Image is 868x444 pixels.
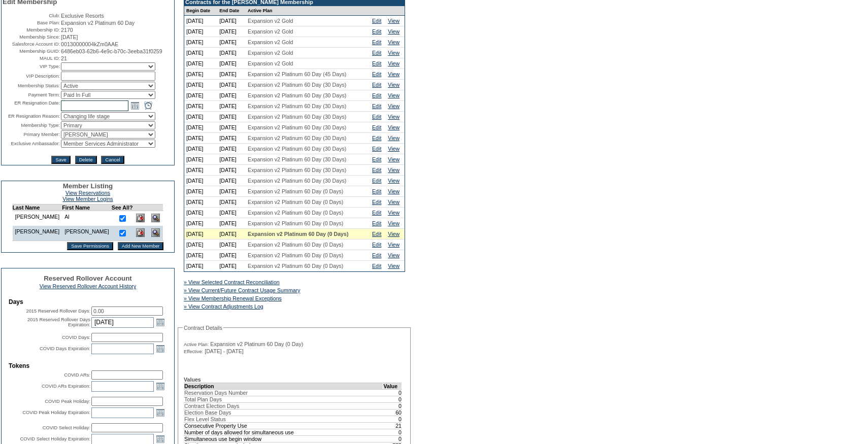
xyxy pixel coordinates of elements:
[184,112,217,122] td: [DATE]
[388,146,399,152] a: View
[184,287,301,293] a: » View Current/Future Contract Usage Summary
[184,69,217,80] td: [DATE]
[155,317,166,328] a: Open the calendar popup.
[22,410,90,415] label: COVID Peak Holiday Expiration:
[248,103,346,109] span: Expansion v2 Platinum 60 Day (30 Days)
[62,211,112,226] td: Al
[248,210,343,216] span: Expansion v2 Platinum 60 Day (0 Days)
[3,48,60,54] td: Membership GUID:
[184,303,263,310] a: » View Contract Adjustments Log
[217,80,246,90] td: [DATE]
[372,92,381,98] a: Edit
[372,156,381,162] a: Edit
[383,383,402,389] td: Value
[217,218,246,229] td: [DATE]
[248,242,343,248] span: Expansion v2 Platinum 60 Day (0 Days)
[372,220,381,226] a: Edit
[3,140,60,148] td: Exclusive Ambassador:
[217,133,246,144] td: [DATE]
[383,389,402,396] td: 0
[205,348,244,354] span: [DATE] - [DATE]
[3,82,60,90] td: Membership Status:
[67,242,113,250] input: Save Permissions
[372,39,381,45] a: Edit
[184,133,217,144] td: [DATE]
[44,275,132,282] span: Reserved Rollover Account
[26,309,90,314] label: 2015 Reserved Rollover Days:
[388,156,399,162] a: View
[217,165,246,176] td: [DATE]
[372,263,381,269] a: Edit
[61,13,104,19] span: Exclusive Resorts
[184,396,222,402] span: Total Plan Days
[63,182,113,190] span: Member Listing
[61,41,118,47] span: 00130000004kZm0AAE
[118,242,164,250] input: Add New Member
[184,279,280,285] a: » View Selected Contract Reconciliation
[184,295,282,301] a: » View Membership Renewal Exceptions
[184,80,217,90] td: [DATE]
[61,20,135,26] span: Expansion v2 Platinum 60 Day
[372,242,381,248] a: Edit
[388,114,399,120] a: View
[383,396,402,402] td: 0
[151,228,160,237] img: View Dashboard
[184,250,217,261] td: [DATE]
[155,343,166,354] a: Open the calendar popup.
[388,82,399,88] a: View
[101,156,124,164] input: Cancel
[372,50,381,56] a: Edit
[217,112,246,122] td: [DATE]
[184,349,203,355] span: Effective:
[184,403,239,409] span: Contract Election Days
[248,50,293,56] span: Expansion v2 Gold
[129,100,141,111] a: Open the calendar popup.
[3,100,60,111] td: ER Resignation Date:
[184,144,217,154] td: [DATE]
[3,55,60,61] td: MAUL ID:
[372,146,381,152] a: Edit
[388,178,399,184] a: View
[184,435,383,442] td: Simultaneous use begin window
[136,214,145,222] img: Delete
[372,114,381,120] a: Edit
[217,176,246,186] td: [DATE]
[217,26,246,37] td: [DATE]
[372,188,381,194] a: Edit
[3,121,60,129] td: Membership Type:
[27,317,90,327] label: 2015 Reserved Rollover Days Expiration:
[248,178,346,184] span: Expansion v2 Platinum 60 Day (30 Days)
[184,101,217,112] td: [DATE]
[383,402,402,409] td: 0
[388,188,399,194] a: View
[246,6,370,16] td: Active Plan
[61,55,67,61] span: 21
[184,377,201,383] b: Values
[217,197,246,208] td: [DATE]
[248,124,346,130] span: Expansion v2 Platinum 60 Day (30 Days)
[217,69,246,80] td: [DATE]
[248,60,293,66] span: Expansion v2 Gold
[184,37,217,48] td: [DATE]
[217,58,246,69] td: [DATE]
[51,156,70,164] input: Save
[372,231,381,237] a: Edit
[184,122,217,133] td: [DATE]
[61,48,162,54] span: 6486eb03-62b6-4e9c-b70c-3eeba31f0259
[151,214,160,222] img: View Dashboard
[388,210,399,216] a: View
[183,325,223,331] legend: Contract Details
[388,231,399,237] a: View
[388,124,399,130] a: View
[3,34,60,40] td: Membership Since:
[372,135,381,141] a: Edit
[210,341,303,347] span: Expansion v2 Platinum 60 Day (0 Day)
[62,335,90,340] label: COVID Days:
[184,229,217,240] td: [DATE]
[40,346,90,351] label: COVID Days Expiration:
[12,226,62,241] td: [PERSON_NAME]
[388,39,399,45] a: View
[248,18,293,24] span: Expansion v2 Gold
[388,50,399,56] a: View
[184,240,217,250] td: [DATE]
